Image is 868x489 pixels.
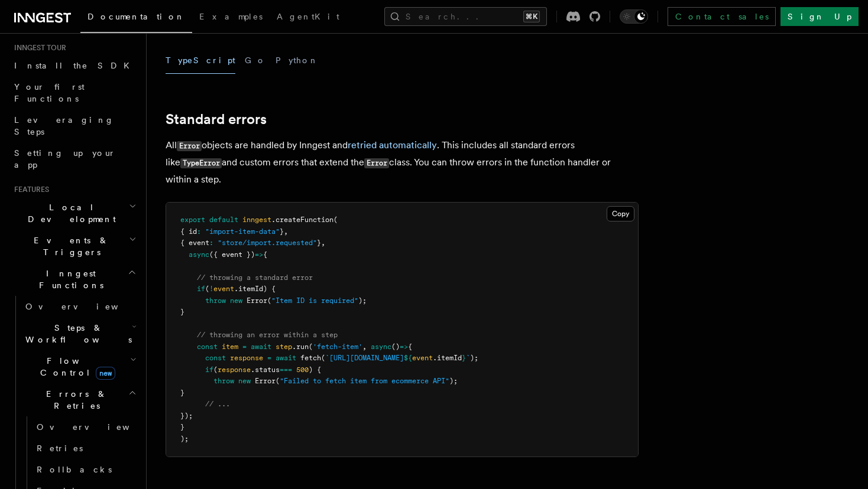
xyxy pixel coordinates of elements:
[37,465,112,474] span: Rollbacks
[222,343,238,351] span: item
[466,354,470,362] span: `
[197,227,201,236] span: :
[267,354,271,362] span: =
[412,354,433,362] span: event
[449,377,458,385] span: );
[391,343,400,351] span: ()
[321,239,325,247] span: ,
[21,355,130,379] span: Flow Control
[205,285,209,293] span: (
[166,47,235,74] button: TypeScript
[9,197,139,230] button: Local Development
[280,227,284,236] span: }
[32,416,139,438] a: Overview
[255,250,263,259] span: =>
[408,343,412,351] span: {
[205,227,280,236] span: "import-item-data"
[384,7,547,26] button: Search...⌘K
[37,422,158,432] span: Overview
[32,438,139,459] a: Retries
[276,354,296,362] span: await
[21,350,139,383] button: Flow Controlnew
[197,273,313,282] span: // throwing a standard error
[271,216,333,224] span: .createFunction
[292,343,309,351] span: .run
[197,331,338,339] span: // throwing an error within a step
[209,285,213,293] span: !
[180,412,193,420] span: });
[607,206,634,221] button: Copy
[668,7,776,26] a: Contact sales
[364,158,389,168] code: Error
[362,343,367,351] span: ,
[523,11,540,22] kbd: ⌘K
[180,435,189,443] span: );
[199,12,263,21] span: Examples
[234,285,276,293] span: .itemId) {
[309,343,313,351] span: (
[9,201,129,225] span: Local Development
[230,354,263,362] span: response
[247,296,267,305] span: Error
[180,158,222,168] code: TypeError
[14,148,116,169] span: Setting up your app
[180,216,205,224] span: export
[166,137,639,188] p: All objects are handled by Inngest and . This includes all standard errors like and custom errors...
[205,354,226,362] span: const
[280,377,449,385] span: "Failed to fetch item from ecommerce API"
[325,354,404,362] span: `[URL][DOMAIN_NAME]
[9,230,139,263] button: Events & Triggers
[197,285,205,293] span: if
[21,296,139,317] a: Overview
[209,216,238,224] span: default
[462,354,466,362] span: }
[271,296,358,305] span: "Item ID is required"
[321,354,325,362] span: (
[21,317,139,350] button: Steps & Workflows
[9,55,139,76] a: Install the SDK
[9,76,139,109] a: Your first Functions
[620,9,648,24] button: Toggle dark mode
[263,250,267,259] span: {
[9,263,139,296] button: Inngest Functions
[205,366,213,374] span: if
[180,239,209,247] span: { event
[333,216,338,224] span: (
[317,239,321,247] span: }
[218,239,317,247] span: "store/import.requested"
[96,367,115,380] span: new
[404,354,412,362] span: ${
[255,377,276,385] span: Error
[9,43,66,53] span: Inngest tour
[37,444,83,453] span: Retries
[300,354,321,362] span: fetch
[180,227,197,236] span: { id
[9,268,128,291] span: Inngest Functions
[213,366,218,374] span: (
[433,354,462,362] span: .itemId
[267,296,271,305] span: (
[9,142,139,175] a: Setting up your app
[21,388,128,412] span: Errors & Retries
[251,366,280,374] span: .status
[9,185,49,194] span: Features
[296,366,309,374] span: 500
[209,250,255,259] span: ({ event })
[9,234,129,258] span: Events & Triggers
[209,239,213,247] span: :
[400,343,408,351] span: =>
[25,302,147,311] span: Overview
[313,343,362,351] span: 'fetch-item'
[205,296,226,305] span: throw
[780,7,859,26] a: Sign Up
[205,400,230,408] span: // ...
[32,459,139,480] a: Rollbacks
[371,343,391,351] span: async
[14,82,85,103] span: Your first Functions
[213,285,234,293] span: event
[309,366,321,374] span: ) {
[213,377,234,385] span: throw
[9,109,139,142] a: Leveraging Steps
[21,383,139,416] button: Errors & Retries
[197,343,218,351] span: const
